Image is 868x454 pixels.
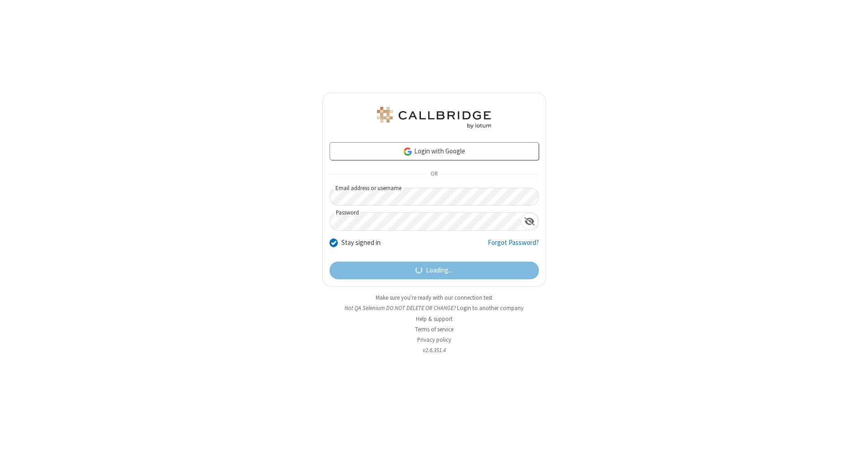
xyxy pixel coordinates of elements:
img: google-icon.png [403,147,413,157]
div: Show password [521,213,538,229]
a: Privacy policy [417,336,451,344]
span: Loading... [426,265,453,276]
img: QA Selenium DO NOT DELETE OR CHANGE [375,107,493,129]
a: Help & support [416,315,453,323]
input: Password [330,213,521,230]
li: v2.6.351.4 [322,346,546,354]
li: Not QA Selenium DO NOT DELETE OR CHANGE? [322,304,546,312]
button: Login to another company [457,304,524,312]
a: Login with Google [330,142,539,160]
a: Terms of service [415,325,453,333]
a: Forgot Password? [488,238,539,255]
label: Stay signed in [341,238,381,248]
input: Email address or username [330,188,539,205]
button: Loading... [330,262,539,280]
a: Make sure you're ready with our connection test [376,294,492,301]
span: OR [427,168,441,181]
